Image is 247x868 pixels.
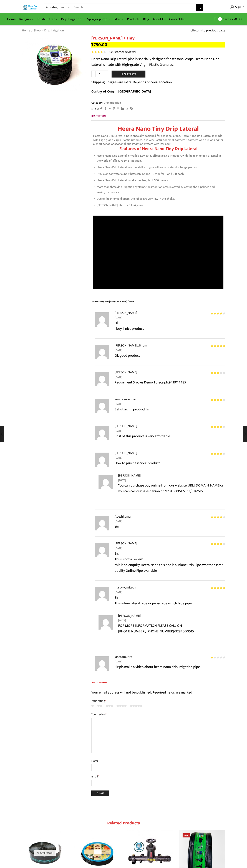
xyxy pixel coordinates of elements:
strong: Features of Heera Nano Tiny Drip Lateral [119,145,197,152]
p: Bahut achhi product hi [115,406,225,412]
strong: [PERSON_NAME] [115,541,137,546]
bdi: 750.00 [230,16,242,22]
a: Filter [112,15,125,23]
iframe: YouTube video player [93,216,223,289]
span: 1 [218,17,222,21]
span: Cart [222,17,229,22]
a: 1 Cart ₹750.00 [207,16,242,23]
p: Sir This inline lateral pipe or pepsi pipe which type pipe [115,595,225,606]
label: Name [91,759,225,763]
span: Description [91,114,106,118]
p: Cost of this product is very affordable [115,433,225,439]
strong: [PERSON_NAME].vikram [115,343,147,348]
span: Rated out of 5 [211,398,222,401]
a: Products [125,15,141,23]
nav: Breadcrumb [22,28,64,33]
span: Related products [107,820,140,827]
p: Sir pls make a video about heera nano drip irrigation pipe. [115,664,225,670]
li: Heera Nano Drip Lateral is World’s Lowest & Effective Drip Irrigation, with the technology of Isr... [97,153,223,163]
p: Yes [115,524,225,530]
a: Blog [141,15,151,23]
bdi: 750.00 [91,41,107,48]
li: Due to the internal diapers, the tubes are very low in the choke. [97,196,223,201]
a: Raingun [17,15,35,23]
span: Rated out of 5 [211,371,220,374]
div: Rated 5 out of 5 [211,345,225,347]
strong: [PERSON_NAME] [115,310,137,315]
a: 2 of 5 stars [97,704,102,708]
time: [DATE] [115,546,225,551]
div: Rated 1 out of 5 [211,656,225,659]
a: Drip Irrigation [103,100,121,105]
p: FOR MORE INFORMATION PLEASE CALL ON [PHONE_NUMBER]/[PHONE_NUMBER]/9284000515 [118,623,225,634]
a: Home [22,28,30,33]
span: Sign in [234,5,244,10]
h1: [PERSON_NAME] / Tiny [91,36,225,41]
a: Return to previous page [192,28,225,33]
span: Rated out of 5 [211,543,222,545]
a: Home [5,15,17,23]
a: [URL][DOMAIN_NAME] [187,482,220,488]
p: Ok good product [115,353,225,358]
a: Drip Irrigation [59,15,85,23]
strong: [PERSON_NAME] [118,613,141,618]
span: Share: [91,107,99,111]
a: (10customer reviews) [107,50,136,54]
div: Rated 4 out of 5 [211,398,225,401]
div: Rated 4 out of 5 [211,543,225,545]
div: Rated 4 out of 5 [211,425,225,428]
span: Rated out of 5 [211,312,222,315]
strong: Heera Nano Tiny Drip Lateral [118,123,199,134]
time: [DATE] [115,659,225,664]
time: [DATE] [115,519,225,524]
span: Rated out of 5 [211,587,225,589]
strong: [PERSON_NAME] [115,423,137,429]
span: Rated out of 5 [211,516,222,518]
input: Submit [91,790,109,796]
span: ₹ [230,16,232,22]
strong: [PERSON_NAME] [118,473,141,478]
input: Product quantity [96,71,104,77]
li: Heera Nano Drip Lateral bundle has length of 500 meters. [97,178,223,183]
a: Contact Us [167,15,186,23]
span: [PERSON_NAME] / Tiny [109,300,134,304]
time: [DATE] [115,429,225,433]
span: Rated out of 5 [211,452,222,455]
p: Sir, This is not a review this is an enquiry, Heera Nano this one is a inlane Drip Pipe, whether ... [115,551,225,573]
time: [DATE] [118,618,225,623]
strong: Adeshkumar [115,514,132,519]
a: Sign in [208,4,244,11]
li: Provision for water supply between 12 and 16 mm for 1 and 2 ft each. [97,171,223,177]
span: Rated out of 5 [211,345,225,347]
a: 4 of 5 stars [117,704,127,708]
div: Rated 4 out of 5 [211,516,225,518]
div: Rated 4 out of 5 [211,312,225,315]
button: Add to cart [112,71,145,78]
span: Category: [91,101,121,105]
strong: janasamudra [115,654,132,659]
a: 5 of 5 stars [130,704,142,708]
p: Heera Nano Drip Lateral pipe is specially designed for seasonal crops. Heera Nano Drip Lateral is... [91,56,225,68]
a: Sprayer pump [85,15,112,23]
div: Heera Nano Drip Lateral pipe is specially designed for seasonal crops. Heera Nano Drip Lateral is... [93,125,223,208]
a: Shop [34,28,41,33]
div: Rated 5 out of 5 [211,587,225,589]
time: [DATE] [115,348,225,353]
div: Rated 3.80 out of 5 [91,51,106,53]
label: Your rating [91,699,225,703]
strong: [PERSON_NAME] [115,450,137,456]
input: Search for... [72,4,196,11]
h2: 10 reviews for [91,300,225,306]
span: 10 [91,51,107,53]
div: Rated 4 out of 5 [211,452,225,455]
time: [DATE] [115,590,225,595]
a: Drip Irrigation [44,28,64,33]
p: Out of stock [34,850,56,856]
li: More than three drip irrigation systems, the irrigation area is saved by saving the pipelines and... [97,184,223,195]
div: Rated 3 out of 5 [211,371,225,374]
b: Cuntry of Origin [GEOGRAPHIC_DATA] [91,88,151,94]
time: [DATE] [115,375,225,380]
p: How to purchase your product [115,460,225,466]
span: Sale [183,833,190,837]
a: Description [91,112,225,120]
